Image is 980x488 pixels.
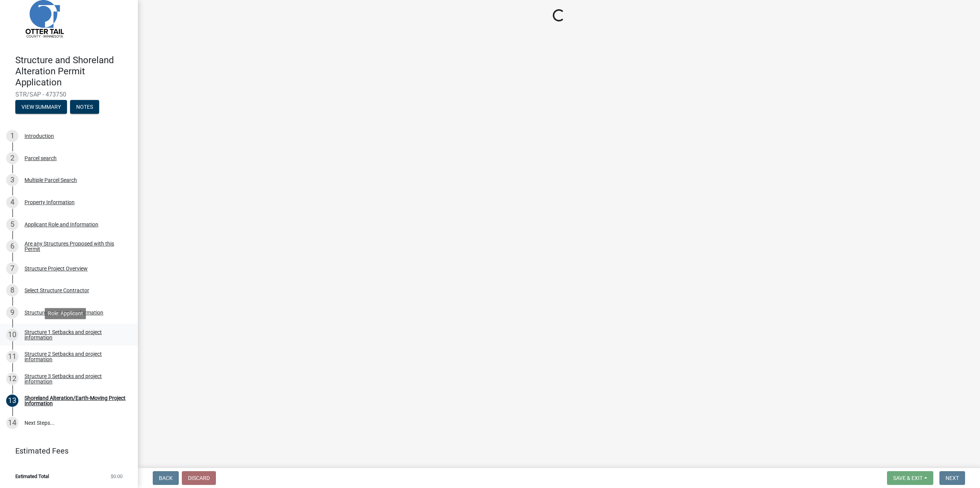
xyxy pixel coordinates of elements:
div: Structure Project Overview [24,266,88,271]
div: Structure 1 Setbacks and project information [24,329,126,340]
button: Next [939,471,965,485]
div: Multiple Parcel Search [24,177,77,183]
div: Structure 2 Setbacks and project information [24,351,126,362]
div: 8 [6,284,18,296]
div: Property Information [24,200,75,205]
div: 7 [6,262,18,275]
div: Role: Applicant [45,308,86,319]
span: $0.00 [111,474,122,479]
button: Save & Exit [887,471,933,485]
div: 4 [6,196,18,208]
button: Back [153,471,179,485]
wm-modal-confirm: Summary [15,105,67,111]
div: 10 [6,329,18,341]
div: 5 [6,218,18,231]
div: Parcel search [24,156,57,161]
div: 14 [6,417,18,429]
span: Back [159,475,173,481]
wm-modal-confirm: Notes [70,105,99,111]
div: 6 [6,240,18,252]
div: 13 [6,395,18,407]
button: Notes [70,100,99,114]
div: 11 [6,350,18,363]
div: Select Structure Contractor [24,288,89,293]
div: 2 [6,152,18,164]
button: Discard [182,471,216,485]
span: STR/SAP - 473750 [15,91,122,98]
span: Next [946,475,959,481]
span: Save & Exit [893,475,923,481]
div: 1 [6,130,18,142]
div: 9 [6,306,18,319]
h4: Structure and Shoreland Alteration Permit Application [15,55,132,88]
div: Introduction [24,133,54,139]
div: Structure Contractor Information [24,310,103,315]
div: 3 [6,174,18,186]
div: Are any Structures Proposed with this Permit [24,241,126,252]
div: Structure 3 Setbacks and project information [24,373,126,384]
div: 12 [6,373,18,385]
button: View Summary [15,100,67,114]
div: Shoreland Alteration/Earth-Moving Project Information [24,395,126,406]
div: Applicant Role and Information [24,222,98,227]
span: Estimated Total [15,474,49,479]
a: Estimated Fees [6,443,126,459]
